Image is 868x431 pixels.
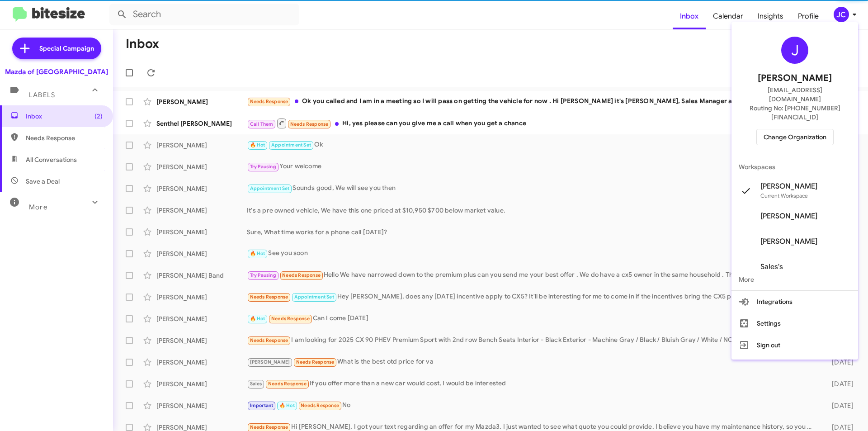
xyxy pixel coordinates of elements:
span: Routing No: [PHONE_NUMBER][FINANCIAL_ID] [742,104,847,122]
span: [PERSON_NAME] [760,182,817,191]
span: [PERSON_NAME] [758,71,832,85]
span: [PERSON_NAME] [760,212,817,221]
span: Current Workspace [760,192,808,199]
span: Change Organization [764,129,826,145]
button: Integrations [731,291,858,313]
span: [PERSON_NAME] [760,237,817,246]
span: Workspaces [731,156,858,178]
span: More [731,269,858,290]
button: Sign out [731,334,858,356]
span: [EMAIL_ADDRESS][DOMAIN_NAME] [742,85,847,104]
span: Sales's [760,262,783,271]
button: Settings [731,313,858,334]
div: J [781,37,808,64]
button: Change Organization [756,129,834,145]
